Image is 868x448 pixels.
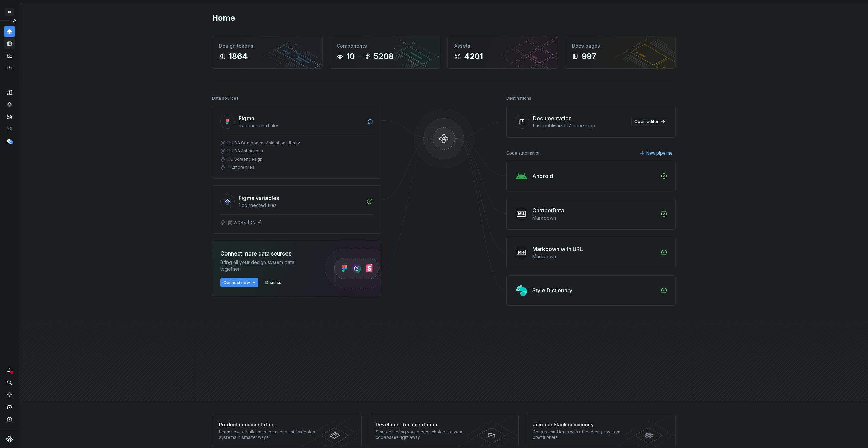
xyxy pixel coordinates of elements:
[4,87,15,98] a: Design tokens
[212,94,239,103] div: Data sources
[4,124,15,135] a: Storybook stories
[533,114,572,122] div: Documentation
[212,13,235,23] h2: Home
[4,111,15,122] a: Assets
[376,429,474,440] div: Start delivering your design choices to your codebases right away.
[219,421,318,428] div: Product documentation
[239,202,362,209] div: 1 connected files
[212,414,362,447] a: Product documentationLearn how to build, manage and maintain design systems in smarter ways.
[4,38,15,49] a: Documentation
[533,122,627,129] div: Last published 17 hours ago
[6,436,13,443] svg: Supernova Logo
[634,119,659,124] span: Open editor
[262,278,284,287] button: Dismiss
[227,157,262,162] div: HU Screendesign
[506,148,541,158] div: Code automation
[9,16,19,25] button: Expand sidebar
[4,365,15,376] button: Notifications
[4,63,15,74] a: Code automation
[223,280,250,285] span: Connect new
[581,51,596,62] div: 997
[532,206,564,215] div: ChatbotData
[572,43,669,49] div: Docs pages
[374,51,394,62] div: 5208
[212,185,381,234] a: Figma variables1 connected files🛠️ WORK_[DATE]
[227,140,300,146] div: HU DS Component Animation Library
[533,429,631,440] div: Connect and learn with other design system practitioners.
[646,150,673,156] span: New pipeline
[4,99,15,110] a: Components
[229,51,248,62] div: 1864
[532,172,553,180] div: Android
[219,43,316,49] div: Design tokens
[5,8,14,16] div: M
[239,194,279,202] div: Figma variables
[330,36,440,69] a: Components105208
[239,122,363,129] div: 15 connected files
[532,245,583,253] div: Markdown with URL
[4,402,15,412] button: Contact support
[4,50,15,61] a: Analytics
[1,4,18,19] button: M
[239,114,254,122] div: Figma
[227,148,263,154] div: HU DS Animations
[220,259,312,272] div: Bring all your design system data together.
[638,148,676,158] button: New pipeline
[4,26,15,37] a: Home
[454,43,551,49] div: Assets
[4,136,15,147] a: Data sources
[447,36,558,69] a: Assets4201
[4,389,15,400] a: Settings
[265,280,281,285] span: Dismiss
[346,51,355,62] div: 10
[464,51,483,62] div: 4201
[533,421,631,428] div: Join our Slack community
[220,249,312,258] div: Connect more data sources
[220,278,258,287] button: Connect new
[212,106,381,179] a: Figma15 connected filesHU DS Component Animation LibraryHU DS AnimationsHU Screendesign+12more files
[369,414,519,447] a: Developer documentationStart delivering your design choices to your codebases right away.
[565,36,676,69] a: Docs pages997
[532,253,656,260] div: Markdown
[631,117,667,126] a: Open editor
[227,220,261,225] div: 🛠️ WORK_[DATE]
[212,36,323,69] a: Design tokens1864
[526,414,676,447] a: Join our Slack communityConnect and learn with other design system practitioners.
[4,377,15,388] button: Search ⌘K
[532,286,572,294] div: Style Dictionary
[376,421,474,428] div: Developer documentation
[506,94,531,103] div: Destinations
[532,215,656,221] div: Markdown
[219,429,318,440] div: Learn how to build, manage and maintain design systems in smarter ways.
[337,43,433,49] div: Components
[227,165,254,170] div: + 12 more files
